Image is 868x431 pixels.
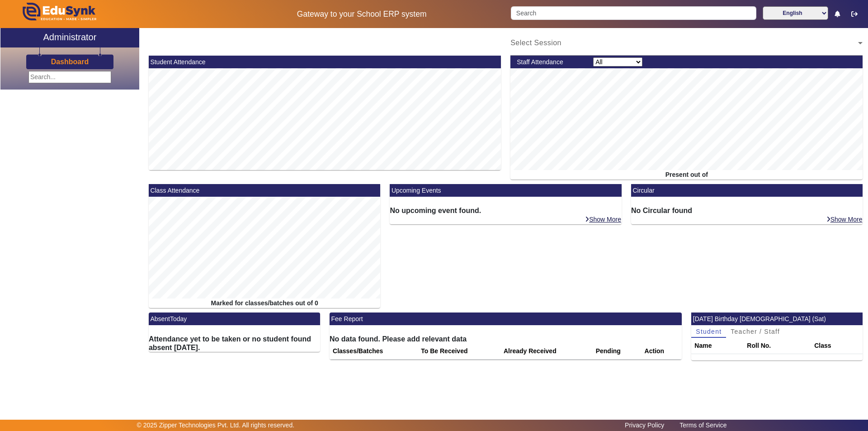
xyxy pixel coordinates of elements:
a: Show More [826,215,863,223]
th: Name [691,338,744,354]
span: Teacher / Staff [731,328,780,335]
h6: No Circular found [631,206,863,215]
mat-card-header: Student Attendance [149,56,501,68]
h5: Gateway to your School ERP system [222,9,501,19]
a: Dashboard [51,57,90,66]
a: Administrator [0,28,139,47]
a: Privacy Policy [620,419,669,431]
th: Class [811,338,863,354]
input: Search [511,6,756,20]
div: Marked for classes/batches out of 0 [149,298,381,308]
h6: No upcoming event found. [390,206,622,215]
a: Terms of Service [675,419,731,431]
h3: Dashboard [51,57,89,66]
mat-card-header: Circular [631,184,863,197]
span: Select Session [510,39,561,47]
div: Present out of [510,170,863,180]
mat-card-header: [DATE] Birthday [DEMOGRAPHIC_DATA] (Sat) [691,313,863,325]
h6: Attendance yet to be taken or no student found absent [DATE]. [149,335,320,352]
mat-card-header: Fee Report [330,313,682,325]
a: Show More [585,215,622,223]
th: Already Received [500,343,593,360]
th: Roll No. [744,338,811,354]
th: Classes/Batches [330,343,418,360]
span: Student [696,328,722,335]
th: Pending [593,343,642,360]
mat-card-header: Class Attendance [149,184,381,197]
div: Staff Attendance [512,57,589,67]
p: © 2025 Zipper Technologies Pvt. Ltd. All rights reserved. [137,421,295,430]
th: To Be Received [418,343,500,360]
mat-card-header: Upcoming Events [390,184,622,197]
input: Search... [28,71,111,83]
th: Action [642,343,682,360]
mat-card-header: AbsentToday [149,313,320,325]
h6: No data found. Please add relevant data [330,335,682,343]
h2: Administrator [43,32,97,43]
